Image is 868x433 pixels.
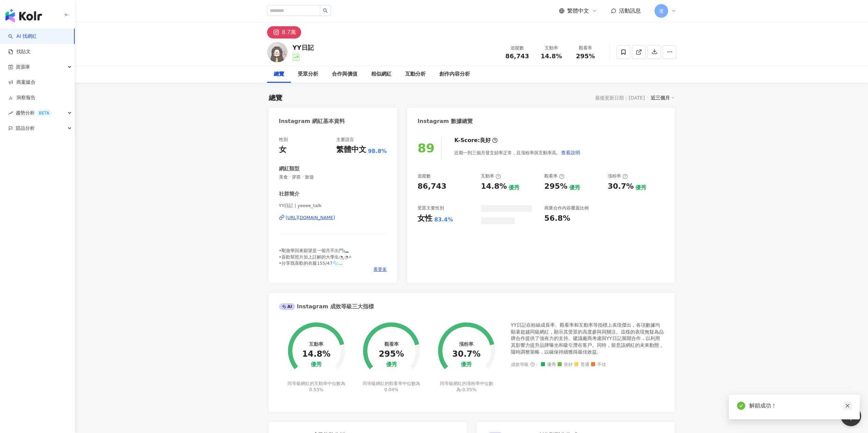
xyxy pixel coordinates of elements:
[576,53,595,60] span: 295%
[309,387,323,392] span: 0.53%
[5,9,42,22] img: logo
[371,70,392,78] div: 相似網紅
[336,144,366,155] div: 繁體中文
[16,105,52,121] span: 趨勢分析
[311,361,322,368] div: 優秀
[454,146,580,159] div: 近期一到三個月發文頻率正常，且漲粉率與互動率高。
[417,141,435,155] div: 89
[573,45,599,51] div: 觀看率
[544,173,564,179] div: 觀看率
[480,137,491,144] div: 良好
[737,402,745,410] span: check-circle
[417,205,444,211] div: 受眾主要性別
[8,111,13,115] span: rise
[845,403,850,408] span: close
[279,165,299,172] div: 網紅類型
[362,381,421,393] div: 同等級網紅的觀看率中位數為
[286,381,346,393] div: 同等級網紅的互動率中位數為
[267,26,301,38] button: 8.7萬
[454,137,498,144] div: K-Score :
[8,94,35,101] a: 洞察報告
[293,43,314,52] div: YY日記
[608,181,634,192] div: 30.7%
[461,387,476,392] span: -0.05%
[504,45,530,51] div: 追蹤數
[279,203,387,209] span: YY日記 | yeeee_talk
[386,361,397,368] div: 優秀
[279,248,352,278] span: •剛遊學回來願望是一個月不出門🛏️ •喜歡幫照片加上註解的大學生◔.̮◔✧ •分享我喜歡的衣服155/47🫧 •合作請寄- ̗̀‎𖤐📫[EMAIL_ADDRESS][DOMAIN_NAME]
[417,173,431,179] div: 追蹤數
[437,381,496,393] div: 同等級網紅的漲粉率中位數為
[459,341,473,347] div: 漲粉率
[279,215,387,221] a: [URL][DOMAIN_NAME]
[279,137,288,143] div: 性別
[417,118,473,125] div: Instagram 數據總覽
[541,53,562,60] span: 14.8%
[439,70,470,78] div: 創作內容分析
[505,52,529,60] span: 86,743
[279,118,345,125] div: Instagram 網紅基本資料
[749,402,852,410] div: 解鎖成功！
[274,70,284,78] div: 總覽
[539,45,564,51] div: 互動率
[298,70,318,78] div: 受眾分析
[332,70,357,78] div: 合作與價值
[511,322,664,355] div: YY日記在粉絲成長率、觀看率和互動率等指標上表現傑出，各項數據均顯著超越同級網紅，顯示其受眾的高度參與與關注。這樣的表現無疑為品牌合作提供了強有力的支持。建議廠商考慮與YY日記展開合作，以利用其...
[309,341,323,347] div: 互動率
[279,174,387,180] span: 美食 · 穿搭 · 旅遊
[481,173,501,179] div: 互動率
[279,303,295,310] div: AI
[16,121,35,136] span: 競品分析
[544,181,568,192] div: 295%
[558,362,573,367] span: 良好
[561,146,580,159] button: 查看說明
[417,213,432,224] div: 女性
[608,173,628,179] div: 漲粉率
[302,350,330,359] div: 14.8%
[379,350,404,359] div: 295%
[279,144,286,155] div: 女
[541,362,556,367] span: 優秀
[574,362,589,367] span: 普通
[282,28,296,37] div: 8.7萬
[384,387,398,392] span: 0.04%
[384,341,399,347] div: 觀看率
[452,350,481,359] div: 30.7%
[567,7,589,15] span: 繁體中文
[509,184,519,191] div: 優秀
[8,48,31,55] a: 找貼文
[16,59,30,75] span: 資源庫
[461,361,472,368] div: 優秀
[336,137,354,143] div: 主要語言
[373,266,387,273] span: 看更多
[544,205,589,211] div: 商業合作內容覆蓋比例
[544,213,570,224] div: 56.8%
[417,181,446,192] div: 86,743
[8,79,35,86] a: 商案媒合
[651,93,675,102] div: 近三個月
[267,42,288,62] img: KOL Avatar
[279,303,374,310] div: Instagram 成效等級三大指標
[323,8,328,13] span: search
[635,184,646,191] div: 優秀
[269,93,282,103] div: 總覽
[619,7,641,14] span: 活動訊息
[591,362,606,367] span: 不佳
[405,70,426,78] div: 互動分析
[561,150,580,155] span: 查看說明
[659,7,664,15] span: 達
[434,216,453,223] div: 83.4%
[279,190,299,198] div: 社群簡介
[36,110,52,117] div: BETA
[511,362,664,367] div: 成效等級 ：
[368,148,387,155] span: 98.8%
[286,215,335,221] div: [URL][DOMAIN_NAME]
[8,33,37,40] a: searchAI 找網紅
[569,184,580,191] div: 優秀
[481,181,507,192] div: 14.8%
[595,95,645,100] div: 最後更新日期：[DATE]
